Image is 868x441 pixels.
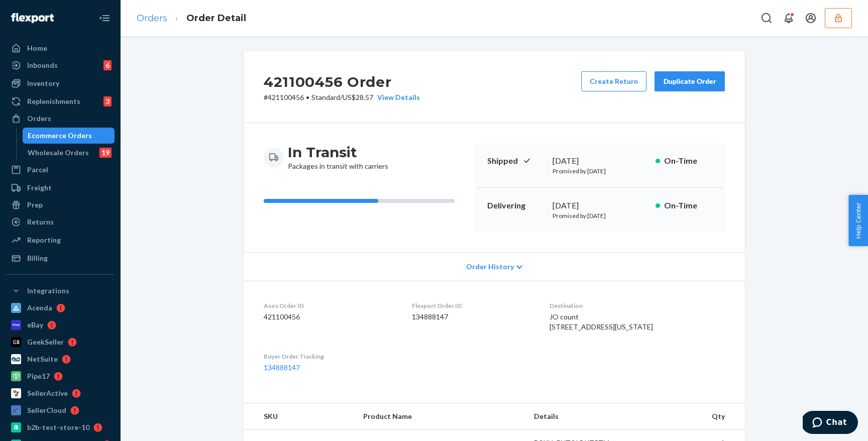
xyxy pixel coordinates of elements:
button: Close Navigation [94,8,115,28]
div: [DATE] [553,155,647,167]
div: eBay [27,320,43,330]
a: Prep [6,197,115,213]
a: Inbounds6 [6,57,115,73]
span: Standard [311,93,340,101]
a: Reporting [6,232,115,248]
a: NetSuite [6,351,115,367]
div: Returns [27,217,54,227]
a: Inventory [6,75,115,91]
div: [DATE] [553,200,647,211]
a: Returns [6,214,115,230]
p: On-Time [664,155,713,167]
dt: Buyer Order Tracking [264,352,396,361]
button: Create Return [581,71,646,91]
th: SKU [244,403,355,430]
div: Ecommerce Orders [28,131,92,141]
div: GeekSeller [27,337,64,347]
div: Home [27,43,47,53]
p: Promised by [DATE] [553,167,647,175]
h3: In Transit [288,143,388,161]
div: Prep [27,200,43,210]
a: Ecommerce Orders [23,128,115,144]
a: 134888147 [264,363,300,372]
a: Freight [6,180,115,196]
div: Duplicate Order [663,76,716,86]
button: Open notifications [779,8,799,28]
a: Home [6,40,115,56]
div: Reporting [27,235,61,245]
a: GeekSeller [6,334,115,350]
img: Flexport logo [11,13,54,23]
button: Help Center [848,195,868,246]
a: Parcel [6,162,115,178]
div: 19 [99,148,112,158]
div: Parcel [27,165,48,175]
div: Acenda [27,303,52,313]
th: Qty [636,403,745,430]
a: Pipe17 [6,368,115,384]
p: On-Time [664,200,713,211]
a: b2b-test-store-10 [6,419,115,435]
div: 3 [103,96,112,106]
div: Integrations [27,286,69,296]
button: Integrations [6,283,115,299]
th: Details [526,403,636,430]
a: Orders [6,111,115,127]
a: Billing [6,250,115,266]
p: Promised by [DATE] [553,211,647,220]
a: Replenishments3 [6,93,115,109]
ol: breadcrumbs [129,4,254,33]
a: Order Detail [186,13,246,24]
dd: 134888147 [412,312,533,322]
dd: 421100456 [264,312,396,322]
iframe: Opens a widget where you can chat to one of our agents [803,411,858,436]
div: Orders [27,114,51,124]
a: Wholesale Orders19 [23,145,115,161]
button: Open Search Box [756,8,777,28]
div: Wholesale Orders [28,148,89,158]
div: Inventory [27,78,59,88]
div: Freight [27,183,52,193]
span: JO count [STREET_ADDRESS][US_STATE] [550,312,653,331]
div: SellerCloud [27,405,66,415]
p: Delivering [487,200,545,211]
div: SellerActive [27,388,68,398]
div: Replenishments [27,96,80,106]
a: Acenda [6,300,115,316]
div: Packages in transit with carriers [288,143,388,171]
a: eBay [6,317,115,333]
button: Duplicate Order [655,71,725,91]
dt: Asos Order ID [264,301,396,310]
div: Pipe17 [27,371,50,381]
a: SellerActive [6,385,115,401]
p: # 421100456 / US$28.57 [264,92,420,102]
span: Order History [466,262,514,272]
div: 6 [103,60,112,70]
div: NetSuite [27,354,58,364]
button: View Details [373,92,420,102]
a: SellerCloud [6,402,115,418]
dt: Flexport Order ID [412,301,533,310]
div: Inbounds [27,60,58,70]
span: • [306,93,309,101]
button: Open account menu [801,8,821,28]
p: Shipped [487,155,545,167]
dt: Destination [550,301,725,310]
div: Billing [27,253,48,263]
a: Orders [137,13,167,24]
div: b2b-test-store-10 [27,422,89,432]
th: Product Name [355,403,526,430]
h2: 421100456 Order [264,71,420,92]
